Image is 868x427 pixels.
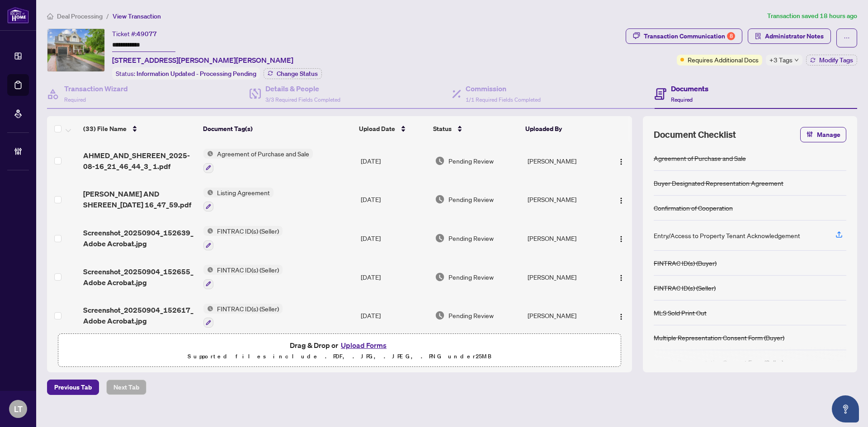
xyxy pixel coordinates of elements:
span: FINTRAC ID(s) (Seller) [213,265,283,275]
button: Modify Tags [806,55,857,66]
span: FINTRAC ID(s) (Seller) [213,226,283,236]
span: home [47,13,53,19]
div: 8 [727,32,735,40]
button: Logo [614,154,628,168]
div: MLS Sold Print Out [654,308,707,318]
span: Screenshot_20250904_152617_Adobe Acrobat.jpg [83,305,196,326]
span: FINTRAC ID(s) (Seller) [213,304,283,314]
img: Status Icon [203,304,213,314]
span: Pending Review [448,194,494,204]
img: Status Icon [203,226,213,236]
button: Previous Tab [47,380,99,395]
span: Screenshot_20250904_152639_Adobe Acrobat.jpg [83,227,196,249]
td: [PERSON_NAME] [524,258,606,296]
span: Manage [817,127,840,142]
span: [PERSON_NAME] AND SHEREEN_[DATE] 16_47_59.pdf [83,188,196,210]
button: Status IconFINTRAC ID(s) (Seller) [203,265,283,289]
img: Logo [618,197,625,204]
th: (33) File Name [80,116,199,141]
span: +3 Tags [769,55,793,65]
img: Status Icon [203,149,213,159]
img: Status Icon [203,265,213,275]
td: [PERSON_NAME] [524,296,606,335]
span: View Transaction [113,12,161,20]
div: Buyer Designated Representation Agreement [654,178,783,188]
th: Document Tag(s) [199,116,355,141]
button: Logo [614,231,628,245]
div: Ticket #: [112,28,157,39]
span: solution [755,33,761,39]
img: Document Status [435,272,445,282]
div: Transaction Communication [644,29,735,43]
th: Uploaded By [522,116,603,141]
img: Document Status [435,310,445,320]
span: Screenshot_20250904_152655_Adobe Acrobat.jpg [83,266,196,288]
img: logo [7,7,29,23]
span: Previous Tab [54,380,92,394]
span: Pending Review [448,272,494,282]
button: Logo [614,270,628,284]
button: Transaction Communication8 [626,28,742,44]
span: Requires Additional Docs [688,55,759,65]
span: AHMED_AND_SHEREEN_2025-08-16_21_46_44_3_ 1.pdf [83,150,196,172]
span: Listing Agreement [213,188,274,197]
h4: Transaction Wizard [64,83,128,94]
div: Entry/Access to Property Tenant Acknowledgement [654,230,800,240]
p: Supported files include .PDF, .JPG, .JPEG, .PNG under 25 MB [64,351,615,362]
span: Modify Tags [819,57,853,63]
h4: Documents [671,83,708,94]
td: [PERSON_NAME] [524,180,606,219]
span: Administrator Notes [765,29,824,43]
td: [DATE] [357,141,431,180]
span: 3/3 Required Fields Completed [265,96,340,103]
button: Status IconFINTRAC ID(s) (Seller) [203,226,283,250]
span: LT [14,403,23,415]
span: Agreement of Purchase and Sale [213,149,313,159]
span: Drag & Drop orUpload FormsSupported files include .PDF, .JPG, .JPEG, .PNG under25MB [58,334,621,367]
td: [DATE] [357,258,431,296]
div: Confirmation of Cooperation [654,203,733,213]
div: Agreement of Purchase and Sale [654,153,746,163]
span: Pending Review [448,156,494,166]
button: Logo [614,192,628,206]
button: Open asap [832,395,859,422]
th: Upload Date [355,116,429,141]
img: Document Status [435,194,445,204]
span: Status [433,124,452,134]
td: [DATE] [357,219,431,258]
img: Document Status [435,156,445,166]
span: (33) File Name [83,124,127,134]
button: Manage [800,127,846,142]
img: Logo [618,158,625,165]
span: 49077 [137,30,157,38]
span: Required [64,96,86,103]
span: Pending Review [448,233,494,243]
td: [PERSON_NAME] [524,219,606,258]
button: Logo [614,308,628,323]
img: Document Status [435,233,445,243]
span: Change Status [277,70,318,77]
img: Logo [618,274,625,282]
img: IMG-W12307163_1.jpg [47,29,104,71]
span: ellipsis [844,35,850,41]
button: Status IconFINTRAC ID(s) (Seller) [203,304,283,328]
button: Change Status [264,68,322,79]
span: Pending Review [448,310,494,320]
button: Administrator Notes [748,28,831,44]
li: / [106,11,109,21]
td: [PERSON_NAME] [524,141,606,180]
span: 1/1 Required Fields Completed [466,96,541,103]
button: Next Tab [106,380,146,395]
img: Logo [618,235,625,243]
div: Status: [112,67,260,80]
button: Status IconListing Agreement [203,188,274,212]
td: [DATE] [357,180,431,219]
span: Upload Date [359,124,395,134]
img: Logo [618,313,625,320]
span: Document Checklist [654,128,736,141]
div: Multiple Representation Consent Form (Buyer) [654,333,784,343]
h4: Details & People [265,83,340,94]
span: Information Updated - Processing Pending [137,70,256,78]
div: FINTRAC ID(s) (Seller) [654,283,716,293]
td: [DATE] [357,296,431,335]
